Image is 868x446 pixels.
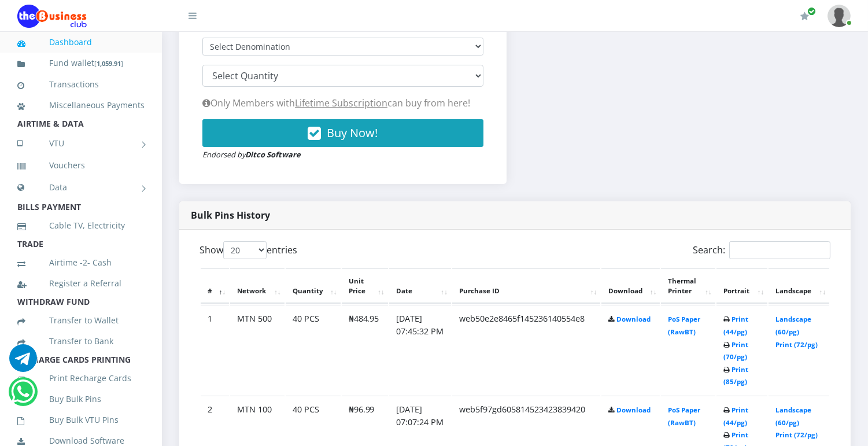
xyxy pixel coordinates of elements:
strong: Ditco Software [245,149,301,160]
a: Fund wallet[1,059.91] [17,50,145,77]
a: Vouchers [17,152,145,179]
a: Print (44/pg) [723,406,748,427]
a: Lifetime Subscription [295,97,387,109]
a: Airtime -2- Cash [17,249,145,276]
a: PoS Paper (RawBT) [668,406,700,427]
a: Dashboard [17,29,145,56]
img: Logo [17,5,87,28]
a: Print (70/pg) [723,340,748,362]
strong: Bulk Pins History [191,209,270,222]
td: 1 [201,305,229,395]
a: Cable TV, Electricity [17,212,145,239]
a: Transactions [17,71,145,98]
a: Buy Bulk Pins [17,386,145,412]
a: Chat for support [12,386,35,406]
a: Print (72/pg) [775,430,818,439]
span: Renew/Upgrade Subscription [807,7,816,16]
a: Landscape (60/pg) [775,315,811,336]
a: Download [616,315,651,323]
a: Chat for support [9,353,37,372]
td: web50e2e8465f145236140554e8 [452,305,601,395]
th: Landscape: activate to sort column ascending [769,268,829,304]
th: Portrait: activate to sort column ascending [716,268,768,304]
small: Endorsed by [202,149,301,160]
th: Download: activate to sort column ascending [601,268,660,304]
select: Showentries [223,241,267,259]
th: Thermal Printer: activate to sort column ascending [661,268,715,304]
i: Renew/Upgrade Subscription [800,12,809,21]
a: VTU [17,129,145,158]
a: Landscape (60/pg) [775,406,811,427]
td: 40 PCS [286,305,341,395]
th: Unit Price: activate to sort column ascending [342,268,388,304]
img: User [828,5,851,27]
label: Show entries [200,241,297,259]
th: Purchase ID: activate to sort column ascending [452,268,601,304]
a: Buy Bulk VTU Pins [17,407,145,433]
span: Buy Now! [327,125,378,141]
b: 1,059.91 [97,59,121,68]
td: MTN 500 [230,305,285,395]
p: Only Members with can buy from here! [202,96,483,110]
input: Search: [729,241,830,259]
a: Print Recharge Cards [17,365,145,392]
a: Print (85/pg) [723,365,748,386]
th: Network: activate to sort column ascending [230,268,285,304]
a: PoS Paper (RawBT) [668,315,700,336]
th: #: activate to sort column descending [201,268,229,304]
a: Download [616,406,651,414]
label: Search: [693,241,830,259]
a: Data [17,173,145,202]
small: [ ] [94,59,123,68]
td: ₦484.95 [342,305,388,395]
a: Transfer to Bank [17,328,145,355]
td: [DATE] 07:45:32 PM [389,305,451,395]
a: Transfer to Wallet [17,307,145,334]
th: Quantity: activate to sort column ascending [286,268,341,304]
a: Register a Referral [17,270,145,297]
a: Miscellaneous Payments [17,92,145,119]
th: Date: activate to sort column ascending [389,268,451,304]
button: Buy Now! [202,119,483,147]
a: Print (72/pg) [775,340,818,349]
a: Print (44/pg) [723,315,748,336]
